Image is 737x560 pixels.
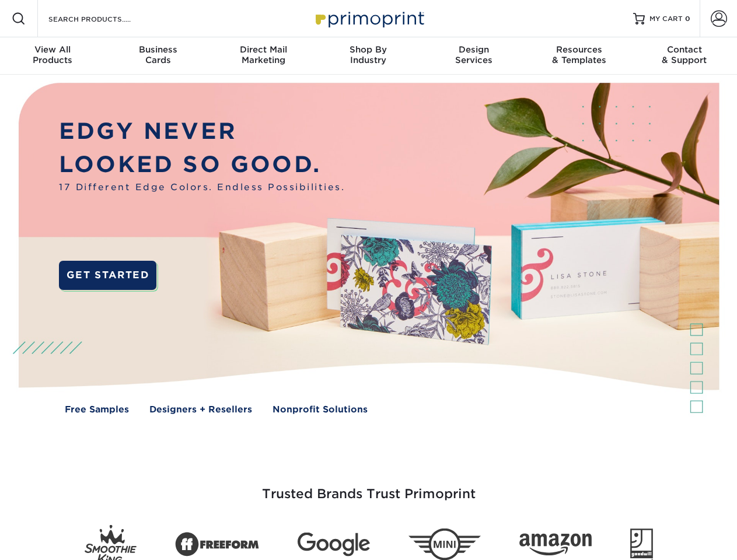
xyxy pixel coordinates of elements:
a: BusinessCards [105,37,210,75]
span: Direct Mail [211,44,316,55]
a: Shop ByIndustry [316,37,421,75]
div: Cards [105,44,210,65]
div: Marketing [211,44,316,65]
img: Primoprint [310,6,427,31]
a: DesignServices [421,37,526,75]
a: Nonprofit Solutions [273,403,368,416]
a: Direct MailMarketing [211,37,316,75]
img: Google [298,533,370,556]
div: & Templates [526,44,631,65]
div: Industry [316,44,421,65]
p: LOOKED SO GOOD. [59,148,345,181]
span: 0 [685,15,690,23]
a: GET STARTED [59,261,156,290]
p: EDGY NEVER [59,115,345,148]
a: Contact& Support [632,37,737,75]
img: Goodwill [630,528,653,560]
span: 17 Different Edge Colors. Endless Possibilities. [59,181,345,194]
a: Free Samples [65,403,129,416]
span: Resources [526,44,631,55]
span: Shop By [316,44,421,55]
input: SEARCH PRODUCTS..... [47,12,161,26]
img: Amazon [519,534,592,556]
a: Designers + Resellers [149,403,252,416]
span: MY CART [649,14,683,24]
span: Design [421,44,526,55]
h3: Trusted Brands Trust Primoprint [27,459,710,516]
div: Services [421,44,526,65]
span: Contact [632,44,737,55]
div: & Support [632,44,737,65]
a: Resources& Templates [526,37,631,75]
span: Business [105,44,210,55]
